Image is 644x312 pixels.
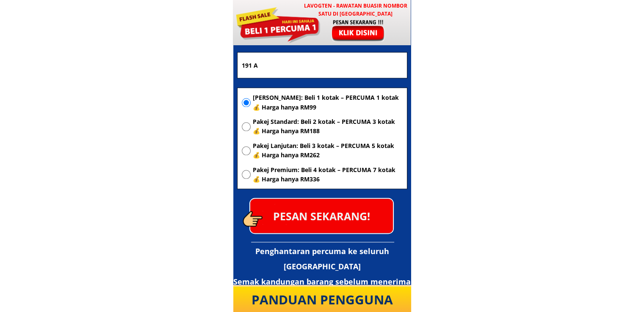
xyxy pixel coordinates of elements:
h3: Penghantaran percuma ke seluruh [GEOGRAPHIC_DATA] Semak kandungan barang sebelum menerima [233,244,411,289]
h3: LAVOGTEN - Rawatan Buasir Nombor Satu di [GEOGRAPHIC_DATA] [300,2,411,18]
input: Alamat [240,52,405,78]
span: Pakej Premium: Beli 4 kotak – PERCUMA 7 kotak 💰 Harga hanya RM336 [253,165,403,184]
p: PESAN SEKARANG! [250,199,393,233]
span: Pakej Standard: Beli 2 kotak – PERCUMA 3 kotak 💰 Harga hanya RM188 [253,117,403,136]
span: Pakej Lanjutan: Beli 3 kotak – PERCUMA 5 kotak 💰 Harga hanya RM262 [253,141,403,160]
span: [PERSON_NAME]: Beli 1 kotak – PERCUMA 1 kotak 💰 Harga hanya RM99 [253,93,403,112]
div: PANDUAN PENGGUNA [240,290,404,310]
